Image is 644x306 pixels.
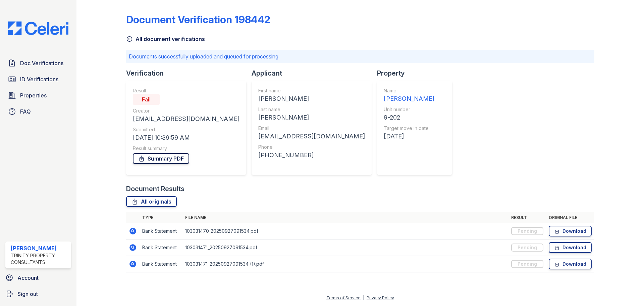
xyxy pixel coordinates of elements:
[367,295,394,300] a: Privacy Policy
[133,126,239,133] div: Submitted
[511,244,543,252] div: Pending
[5,56,71,70] a: Doc Verifications
[384,132,434,141] div: [DATE]
[182,239,508,256] td: 103031471_20250927091534.pdf
[258,113,365,122] div: [PERSON_NAME]
[252,69,377,78] div: Applicant
[3,271,74,285] a: Account
[258,125,365,132] div: Email
[384,87,434,103] a: Name [PERSON_NAME]
[182,223,508,239] td: 103031470_20250927091534.pdf
[11,244,68,252] div: [PERSON_NAME]
[133,145,239,152] div: Result summary
[17,290,38,298] span: Sign out
[5,89,71,102] a: Properties
[258,150,365,160] div: [PHONE_NUMBER]
[384,94,434,103] div: [PERSON_NAME]
[384,125,434,132] div: Target move in date
[126,35,205,43] a: All document verifications
[549,259,592,269] a: Download
[126,13,270,26] div: Document Verification 198442
[11,252,68,266] div: Trinity Property Consultants
[363,295,364,300] div: |
[5,73,71,86] a: ID Verifications
[133,133,239,142] div: [DATE] 10:39:59 AM
[133,107,239,114] div: Creator
[546,212,594,223] th: Original file
[182,256,508,272] td: 103031471_20250927091534 (1).pdf
[384,113,434,122] div: 9-202
[3,21,74,35] img: CE_Logo_Blue-a8612792a0a2168367f1c8372b55b34899dd931a85d93a1a3d3e32e68fde9ad4.png
[133,87,239,94] div: Result
[20,59,63,67] span: Doc Verifications
[182,212,508,223] th: File name
[377,69,458,78] div: Property
[20,107,31,116] span: FAQ
[258,94,365,103] div: [PERSON_NAME]
[126,184,184,193] div: Document Results
[140,256,182,272] td: Bank Statement
[133,114,239,124] div: [EMAIL_ADDRESS][DOMAIN_NAME]
[384,87,434,94] div: Name
[3,287,74,301] a: Sign out
[549,226,592,236] a: Download
[17,274,39,282] span: Account
[549,242,592,253] a: Download
[384,106,434,113] div: Unit number
[258,144,365,150] div: Phone
[20,75,58,83] span: ID Verifications
[129,52,592,60] p: Documents successfully uploaded and queued for processing
[133,153,189,164] a: Summary PDF
[140,212,182,223] th: Type
[5,105,71,118] a: FAQ
[126,69,252,78] div: Verification
[511,227,543,235] div: Pending
[133,94,160,105] div: Fail
[140,223,182,239] td: Bank Statement
[258,87,365,94] div: First name
[20,91,47,99] span: Properties
[140,239,182,256] td: Bank Statement
[258,132,365,141] div: [EMAIL_ADDRESS][DOMAIN_NAME]
[508,212,546,223] th: Result
[126,196,177,207] a: All originals
[258,106,365,113] div: Last name
[511,260,543,268] div: Pending
[326,295,361,300] a: Terms of Service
